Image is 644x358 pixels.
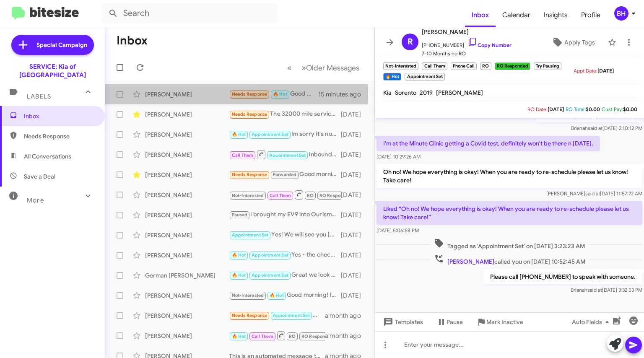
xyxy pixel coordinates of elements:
[232,112,267,117] span: Needs Response
[232,293,264,298] span: Not-Interested
[341,291,368,300] div: [DATE]
[408,35,413,49] span: R
[495,62,530,70] small: RO Responded
[301,334,334,339] span: RO Responded
[145,130,229,139] div: [PERSON_NAME]
[465,3,496,27] a: Inbox
[318,90,368,99] div: 15 minutes ago
[341,211,368,219] div: [DATE]
[273,313,310,318] span: Appointment Set
[232,172,267,177] span: Needs Response
[27,93,51,100] span: Labels
[229,311,325,320] div: Hello. Could you describe what service I am due for?
[271,171,299,179] span: Forwarded
[341,251,368,259] div: [DATE]
[145,211,229,219] div: [PERSON_NAME]
[436,89,483,96] span: [PERSON_NAME]
[587,287,602,293] span: said at
[571,125,642,131] span: Brianah [DATE] 2:10:12 PM
[382,314,423,329] span: Templates
[145,90,229,99] div: [PERSON_NAME]
[572,314,612,329] span: Auto Fields
[289,334,296,339] span: RO
[145,150,229,159] div: [PERSON_NAME]
[537,3,574,27] a: Insights
[431,254,589,266] span: called you on [DATE] 10:52:45 AM
[232,272,246,278] span: 🔥 Hot
[375,314,430,329] button: Templates
[229,210,341,220] div: I brought my EV9 into Ourisman for 8K mile service on [DATE]. I think I have a separate customer ...
[252,334,273,339] span: Call Them
[270,293,284,298] span: 🔥 Hot
[27,197,44,204] span: More
[269,153,306,158] span: Appointment Set
[301,62,306,73] span: »
[422,62,447,70] small: Call Them
[602,106,623,112] span: Cust Pay:
[229,130,341,139] div: Im sorry it's not for 7:30 it would be 7:45!
[319,193,352,198] span: RO Responded
[341,150,368,159] div: [DATE]
[325,332,368,340] div: a month ago
[232,153,254,158] span: Call Them
[229,109,341,119] div: The 32000 mile service cost me about 900 dollars, if I'm looking at a Grand for maintenance every...
[341,171,368,179] div: [DATE]
[229,330,325,341] div: Inbound Call
[145,291,229,300] div: [PERSON_NAME]
[614,6,628,21] div: BH
[287,62,292,73] span: «
[377,153,421,160] span: [DATE] 10:29:26 AM
[447,314,463,329] span: Pause
[145,251,229,259] div: [PERSON_NAME]
[542,35,604,50] button: Apply Tags
[341,130,368,139] div: [DATE]
[232,132,246,137] span: 🔥 Hot
[486,314,523,329] span: Mark Inactive
[24,152,71,161] span: All Conversations
[377,227,419,233] span: [DATE] 5:06:58 PM
[586,106,600,112] span: $0.00
[117,34,148,47] h1: Inbox
[447,258,494,265] span: [PERSON_NAME]
[145,271,229,280] div: German [PERSON_NAME]
[527,106,548,112] span: RO Date:
[270,193,291,198] span: Call Them
[145,171,229,179] div: [PERSON_NAME]
[383,89,392,96] span: Kia
[229,270,341,280] div: Great we look forward to seeing you at 1pm [DATE]. Have a great day :)
[564,35,595,50] span: Apply Tags
[232,212,247,218] span: Paused
[296,59,364,76] button: Next
[232,313,267,318] span: Needs Response
[341,271,368,280] div: [DATE]
[546,190,642,197] span: [PERSON_NAME] [DATE] 11:57:22 AM
[283,59,364,76] nav: Page navigation example
[282,59,297,76] button: Previous
[145,332,229,340] div: [PERSON_NAME]
[574,3,607,27] a: Profile
[252,272,288,278] span: Appointment Set
[341,110,368,119] div: [DATE]
[11,35,94,55] a: Special Campaign
[232,91,267,97] span: Needs Response
[534,62,561,70] small: Try Pausing
[566,106,586,112] span: RO Total:
[252,252,288,258] span: Appointment Set
[431,238,588,250] span: Tagged as 'Appointment Set' on [DATE] 3:23:23 AM
[229,170,341,179] div: Good morning. I would like to bring it in as soon as possible regarding the trim recall, as I hav...
[145,311,229,320] div: [PERSON_NAME]
[623,106,637,112] span: $0.00
[145,110,229,119] div: [PERSON_NAME]
[24,132,95,140] span: Needs Response
[229,189,341,200] div: Please call [PHONE_NUMBER] to speak with someone.
[145,191,229,199] div: [PERSON_NAME]
[588,125,602,131] span: said at
[377,136,600,151] p: I'm at the Minute Clinic getting a Covid test, definitely won't be there n [DATE].
[405,73,444,80] small: Appointment Set
[597,67,614,74] span: [DATE]
[571,287,642,293] span: Brianah [DATE] 3:32:53 PM
[341,231,368,239] div: [DATE]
